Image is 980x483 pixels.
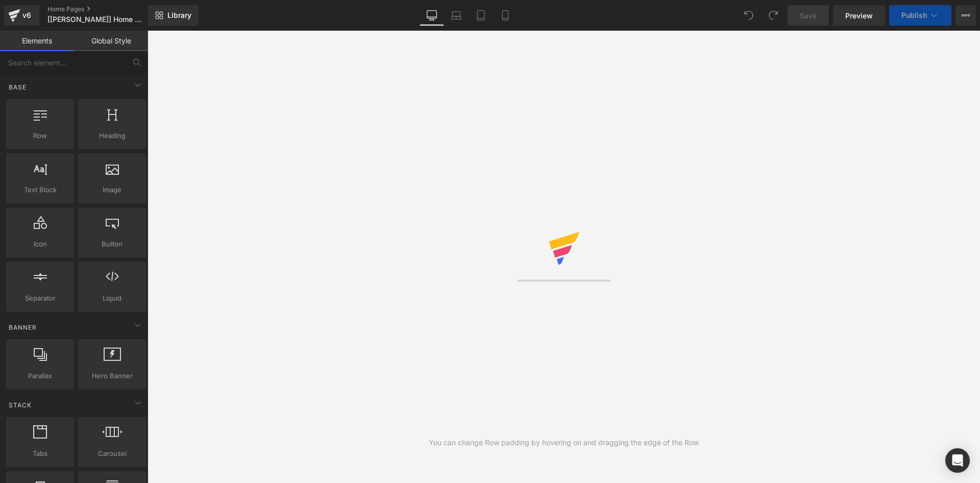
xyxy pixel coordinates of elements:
span: Text Block [9,185,71,195]
a: Home Pages [47,5,165,13]
span: Library [167,11,191,20]
a: Mobile [493,5,518,26]
button: Undo [739,5,759,26]
span: Row [9,130,71,141]
span: Stack [8,400,33,410]
span: Carousel [81,448,143,459]
a: Preview [833,5,885,26]
span: Icon [9,239,71,249]
span: Heading [81,130,143,141]
span: Liquid [81,293,143,304]
span: Separator [9,293,71,304]
span: Button [81,239,143,249]
a: Tablet [469,5,493,26]
span: [[PERSON_NAME]] Home Page - Standard 2025 [47,15,145,24]
button: Publish [889,5,951,26]
button: Redo [763,5,783,26]
div: v6 [20,9,33,22]
span: Publish [901,11,927,19]
div: Open Intercom Messenger [945,448,970,473]
a: Global Style [74,31,148,51]
span: Base [8,82,28,92]
a: Desktop [420,5,444,26]
span: Hero Banner [81,371,143,381]
span: Preview [845,10,873,21]
div: You can change Row padding by hovering on and dragging the edge of the Row [429,437,699,448]
span: Banner [8,323,38,332]
a: New Library [148,5,199,26]
a: v6 [4,5,39,26]
span: Image [81,185,143,195]
span: Tabs [9,448,71,459]
button: More [955,5,976,26]
span: Save [800,10,817,21]
a: Laptop [444,5,469,26]
span: Parallax [9,371,71,381]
